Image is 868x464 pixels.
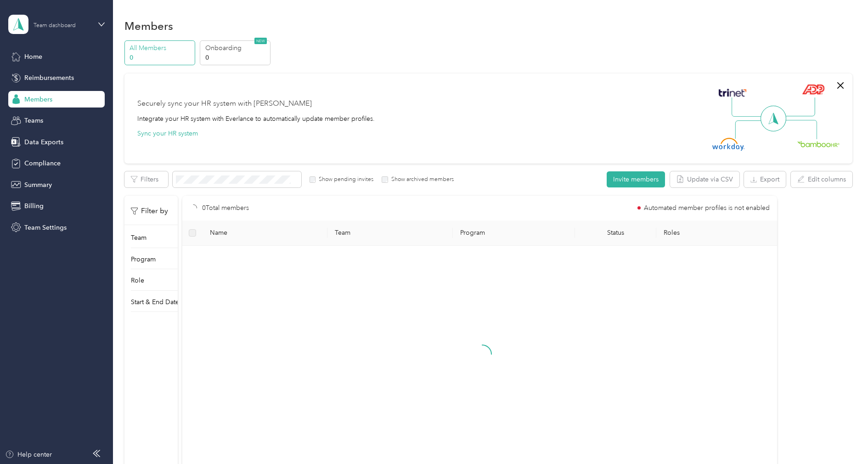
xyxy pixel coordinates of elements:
[575,221,656,246] th: Status
[5,450,52,459] button: Help center
[131,255,156,264] p: Program
[131,276,144,285] p: Role
[656,221,782,246] th: Roles
[24,137,63,147] span: Data Exports
[137,98,312,109] div: Securely sync your HR system with [PERSON_NAME]
[783,97,815,117] img: Line Right Up
[124,171,168,187] button: Filters
[24,180,52,190] span: Summary
[254,38,267,44] span: NEW
[130,43,192,53] p: All Members
[210,229,321,237] span: Name
[205,53,268,62] p: 0
[131,233,147,243] p: Team
[735,120,767,139] img: Line Left Down
[644,205,770,211] span: Automated member profiles is not enabled
[802,84,824,95] img: ADP
[24,95,52,104] span: Members
[24,73,74,83] span: Reimbursements
[34,23,76,28] div: Team dashboard
[744,171,786,187] button: Export
[607,171,665,187] button: Invite members
[24,52,42,62] span: Home
[817,413,868,464] iframe: Everlance-gr Chat Button Frame
[670,171,739,187] button: Update via CSV
[791,171,852,187] button: Edit columns
[327,221,453,246] th: Team
[388,175,454,184] label: Show archived members
[124,21,173,31] h1: Members
[712,138,744,151] img: Workday
[205,43,268,53] p: Onboarding
[24,158,61,168] span: Compliance
[453,221,575,246] th: Program
[130,53,192,62] p: 0
[202,203,249,213] p: 0 Total members
[24,201,44,211] span: Billing
[716,86,749,99] img: Trinet
[316,175,373,184] label: Show pending invites
[137,129,198,138] button: Sync your HR system
[131,297,182,307] p: Start & End Dates
[131,205,168,217] p: Filter by
[785,120,817,140] img: Line Right Down
[24,116,43,125] span: Teams
[732,97,764,117] img: Line Left Up
[137,114,375,124] div: Integrate your HR system with Everlance to automatically update member profiles.
[203,221,328,246] th: Name
[24,223,67,232] span: Team Settings
[797,141,840,147] img: BambooHR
